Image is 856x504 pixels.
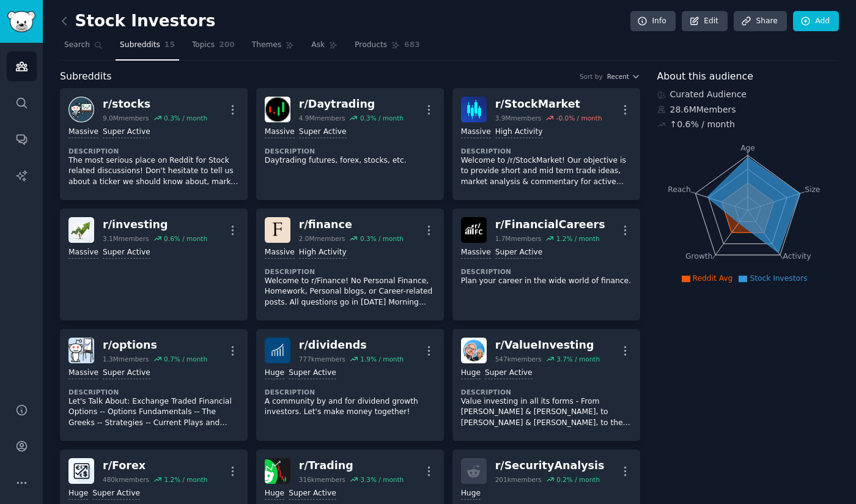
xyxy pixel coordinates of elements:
a: Products683 [350,35,424,61]
dt: Description [68,147,239,155]
a: StockMarketr/StockMarket3.9Mmembers-0.0% / monthMassiveHigh ActivityDescriptionWelcome to /r/Stoc... [452,88,640,200]
a: Info [630,11,676,32]
a: Add [793,11,839,32]
div: 1.2 % / month [556,234,600,243]
div: 0.6 % / month [164,234,207,243]
img: stocks [68,97,94,122]
span: 15 [164,40,175,51]
span: Topics [192,40,215,51]
p: A community by and for dividend growth investors. Let's make money together! [265,396,435,418]
div: Super Active [103,127,150,138]
div: r/ finance [299,217,404,232]
div: 2.0M members [299,234,345,243]
div: Massive [461,127,491,138]
div: Huge [461,368,481,379]
img: Forex [68,458,94,484]
p: Welcome to /r/StockMarket! Our objective is to provide short and mid term trade ideas, market ana... [461,155,632,188]
div: 480k members [103,475,149,484]
button: Recent [607,72,640,81]
div: r/ dividends [299,338,404,353]
tspan: Growth [685,252,712,261]
div: High Activity [495,127,543,138]
div: 0.7 % / month [164,355,207,363]
div: r/ FinancialCareers [495,217,605,232]
div: 0.3 % / month [164,114,207,122]
span: Recent [607,72,629,81]
div: Super Active [103,247,150,259]
div: 1.2 % / month [164,475,207,484]
a: stocksr/stocks9.0Mmembers0.3% / monthMassiveSuper ActiveDescriptionThe most serious place on Redd... [60,88,248,200]
div: Huge [265,488,284,500]
tspan: Activity [783,252,811,261]
div: r/ Trading [299,458,404,473]
div: r/ investing [103,217,207,232]
div: 777k members [299,355,345,363]
a: Edit [682,11,728,32]
span: About this audience [657,69,753,84]
p: Let's Talk About: Exchange Traded Financial Options -- Options Fundamentals -- The Greeks -- Stra... [68,396,239,429]
div: Huge [68,488,88,500]
span: Products [355,40,387,51]
div: Huge [461,488,481,500]
dt: Description [265,267,435,276]
div: Massive [461,247,491,259]
div: 316k members [299,475,345,484]
div: High Activity [299,247,347,259]
div: r/ options [103,338,207,353]
img: ValueInvesting [461,338,487,363]
div: 9.0M members [103,114,149,122]
dt: Description [461,388,632,396]
div: 1.9 % / month [360,355,404,363]
a: Search [60,35,107,61]
div: Super Active [495,247,543,259]
img: Daytrading [265,97,290,122]
img: investing [68,217,94,243]
dt: Description [461,267,632,276]
img: FinancialCareers [461,217,487,243]
span: Stock Investors [750,274,807,283]
div: Massive [265,247,295,259]
dt: Description [265,388,435,396]
span: 683 [404,40,420,51]
span: Subreddits [120,40,160,51]
a: Themes [248,35,299,61]
img: options [68,338,94,363]
div: Super Active [289,368,336,379]
div: Curated Audience [657,88,839,101]
img: finance [265,217,290,243]
span: Ask [311,40,325,51]
a: FinancialCareersr/FinancialCareers1.7Mmembers1.2% / monthMassiveSuper ActiveDescriptionPlan your ... [452,209,640,321]
div: 3.3 % / month [360,475,404,484]
dt: Description [68,388,239,396]
div: Massive [68,247,98,259]
div: Massive [68,127,98,138]
span: 200 [219,40,235,51]
div: r/ stocks [103,97,207,112]
div: Super Active [299,127,347,138]
div: 0.3 % / month [360,234,404,243]
div: Super Active [92,488,140,500]
div: 201k members [495,475,542,484]
div: ↑ 0.6 % / month [670,118,735,131]
a: financer/finance2.0Mmembers0.3% / monthMassiveHigh ActivityDescriptionWelcome to r/Finance! No Pe... [256,209,444,321]
span: Reddit Avg [693,274,733,283]
img: dividends [265,338,290,363]
div: 0.3 % / month [360,114,404,122]
a: Share [734,11,786,32]
div: r/ StockMarket [495,97,602,112]
div: 1.3M members [103,355,149,363]
tspan: Size [805,185,820,193]
p: The most serious place on Reddit for Stock related discussions! Don't hesitate to tell us about a... [68,155,239,188]
a: Daytradingr/Daytrading4.9Mmembers0.3% / monthMassiveSuper ActiveDescriptionDaytrading futures, fo... [256,88,444,200]
dt: Description [461,147,632,155]
div: 3.7 % / month [556,355,600,363]
div: 4.9M members [299,114,345,122]
a: dividendsr/dividends777kmembers1.9% / monthHugeSuper ActiveDescriptionA community by and for divi... [256,329,444,441]
div: Huge [265,368,284,379]
div: 1.7M members [495,234,542,243]
div: 3.1M members [103,234,149,243]
div: r/ ValueInvesting [495,338,600,353]
div: 28.6M Members [657,103,839,116]
div: Massive [68,368,98,379]
img: GummySearch logo [7,11,35,32]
